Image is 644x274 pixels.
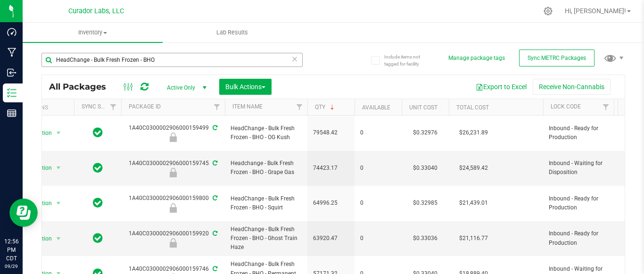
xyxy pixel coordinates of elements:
[542,7,554,16] div: Manage settings
[9,199,38,227] iframe: Resource center
[231,124,302,142] span: HeadChange - Bulk Fresh Frozen - BHO - OG Kush
[7,27,17,37] inline-svg: Dashboard
[360,234,396,243] span: 0
[549,229,608,247] span: Inbound - Ready for Production
[7,48,17,57] inline-svg: Manufacturing
[23,28,163,37] span: Inventory
[211,160,217,166] span: Sync from Compliance System
[120,159,226,177] div: 1A40C0300002906000159745
[454,126,493,140] span: $26,231.89
[231,159,302,177] span: Headchange - Bulk Fresh Frozen - BHO - Grape Gas
[360,164,396,173] span: 0
[82,103,118,110] a: Sync Status
[204,28,261,37] span: Lab Results
[53,197,65,210] span: select
[454,161,493,175] span: $24,589.42
[519,50,594,66] button: Sync METRC Packages
[129,103,161,110] a: Package ID
[384,53,431,67] span: Include items not tagged for facility
[4,263,18,270] p: 09/29
[25,104,70,111] div: Actions
[53,161,65,174] span: select
[7,88,17,98] inline-svg: Inventory
[93,232,103,245] span: In Sync
[93,196,103,209] span: In Sync
[93,161,103,174] span: In Sync
[231,194,302,212] span: HeadChange - Bulk Fresh Frozen - BHO - Squirt
[551,103,581,110] a: Lock Code
[360,199,396,208] span: 0
[120,168,226,177] div: Inbound - Waiting for Disposition
[211,266,217,272] span: Sync from Compliance System
[454,232,493,245] span: $21,116.77
[68,7,124,15] span: Curador Labs, LLC
[211,230,217,237] span: Sync from Compliance System
[291,53,298,65] span: Clear
[4,237,18,263] p: 12:56 PM CDT
[598,99,614,115] a: Filter
[528,55,586,61] span: Sync METRC Packages
[41,53,303,67] input: Search Package ID, Item Name, SKU, Lot or Part Number...
[211,195,217,201] span: Sync from Compliance System
[402,221,449,257] td: $0.33036
[232,103,263,110] a: Item Name
[362,104,390,111] a: Available
[360,128,396,137] span: 0
[313,199,349,208] span: 64996.25
[120,203,226,213] div: Inbound - Ready for Production
[219,79,272,95] button: Bulk Actions
[549,159,608,177] span: Inbound - Waiting for Disposition
[23,23,163,42] a: Inventory
[402,116,449,151] td: $0.32976
[456,104,489,111] a: Total Cost
[292,99,307,115] a: Filter
[565,7,626,15] span: Hi, [PERSON_NAME]!
[120,194,226,212] div: 1A40C0300002906000159800
[7,108,17,118] inline-svg: Reports
[120,238,226,248] div: Inbound - Ready for Production
[120,124,226,142] div: 1A40C0300002906000159499
[409,104,438,111] a: Unit Cost
[231,225,302,252] span: HeadChange - Bulk Fresh Frozen - BHO - Ghost Train Haze
[120,133,226,142] div: Inbound - Ready for Production
[163,23,303,42] a: Lab Results
[209,99,225,115] a: Filter
[53,232,65,245] span: select
[49,82,116,92] span: All Packages
[448,54,505,62] button: Manage package tags
[313,234,349,243] span: 63920.47
[225,83,265,91] span: Bulk Actions
[313,128,349,137] span: 79548.42
[533,79,611,95] button: Receive Non-Cannabis
[211,125,217,131] span: Sync from Compliance System
[402,186,449,221] td: $0.32985
[120,229,226,248] div: 1A40C0300002906000159920
[106,99,121,115] a: Filter
[93,126,103,139] span: In Sync
[402,151,449,186] td: $0.33040
[454,196,493,210] span: $21,439.01
[7,68,17,77] inline-svg: Inbound
[313,164,349,173] span: 74423.17
[549,194,608,212] span: Inbound - Ready for Production
[315,104,336,110] a: Qty
[53,126,65,140] span: select
[549,124,608,142] span: Inbound - Ready for Production
[470,79,533,95] button: Export to Excel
